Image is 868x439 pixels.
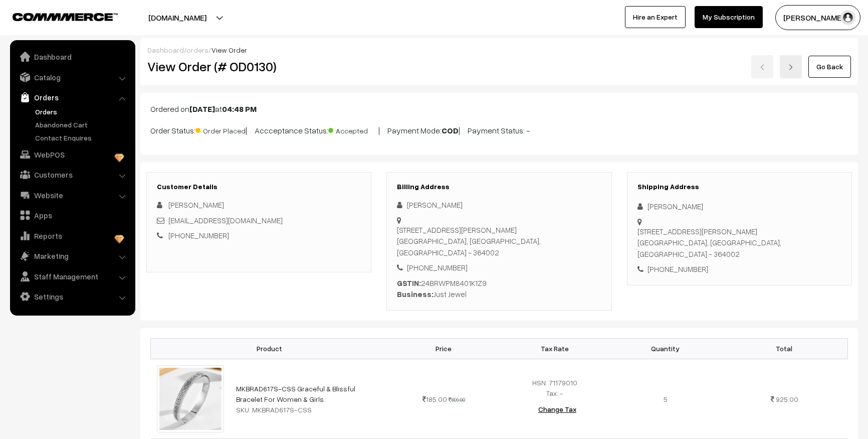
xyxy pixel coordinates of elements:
[13,227,132,245] a: Reports
[13,48,132,66] a: Dashboard
[449,396,465,403] strike: 699.00
[168,231,229,240] a: [PHONE_NUMBER]
[236,384,355,403] a: MKBRAD617S-CSS Graceful & Blissful Bracelet For Women & Girls
[13,10,100,22] a: COMMMERCE
[397,183,601,191] h3: Billing Address
[33,106,132,117] a: Orders
[13,186,132,204] a: Website
[157,365,224,432] img: 617s-1.jpg
[13,267,132,285] a: Staff Management
[775,5,860,30] button: [PERSON_NAME]
[397,199,601,211] div: [PERSON_NAME]
[113,5,242,30] button: [DOMAIN_NAME]
[150,103,848,115] p: Ordered on at
[808,56,851,78] a: Go Back
[211,46,247,54] span: View Order
[637,183,841,191] h3: Shipping Address
[33,119,132,130] a: Abandoned Cart
[637,201,841,212] div: [PERSON_NAME]
[13,145,132,164] a: WebPOS
[397,278,421,287] b: GSTIN:
[13,68,132,86] a: Catalog
[388,338,499,359] th: Price
[637,226,841,260] div: [STREET_ADDRESS][PERSON_NAME] [GEOGRAPHIC_DATA], [GEOGRAPHIC_DATA], [GEOGRAPHIC_DATA] - 364002
[625,6,686,28] a: Hire an Expert
[236,404,382,415] div: SKU: MKBRAD617S-CSS
[195,123,246,136] span: Order Placed
[150,123,848,136] p: Order Status: | Accceptance Status: | Payment Mode: | Payment Status: -
[33,132,132,143] a: Contact Enquires
[397,224,601,258] div: [STREET_ADDRESS][PERSON_NAME] [GEOGRAPHIC_DATA], [GEOGRAPHIC_DATA], [GEOGRAPHIC_DATA] - 364002
[168,216,283,225] a: [EMAIL_ADDRESS][DOMAIN_NAME]
[328,123,378,136] span: Accepted
[13,287,132,306] a: Settings
[530,398,584,420] button: Change Tax
[168,200,224,209] span: [PERSON_NAME]
[695,6,763,28] a: My Subscription
[13,88,132,106] a: Orders
[840,10,855,25] img: user
[13,13,118,21] img: COMMMERCE
[664,395,668,403] span: 5
[610,338,721,359] th: Quantity
[151,338,388,359] th: Product
[186,46,208,54] a: orders
[189,104,215,114] b: [DATE]
[397,277,601,300] div: 24BRWPM8401K1Z9 Just Jewel
[422,395,447,403] span: 185.00
[637,263,841,275] div: [PHONE_NUMBER]
[13,206,132,224] a: Apps
[222,104,257,114] b: 04:48 PM
[442,125,459,135] b: COD
[13,247,132,265] a: Marketing
[397,262,601,273] div: [PHONE_NUMBER]
[397,289,433,299] b: Business:
[532,378,577,397] span: HSN: 71179010 Tax: -
[157,183,361,191] h3: Customer Details
[147,59,372,74] h2: View Order (# OD0130)
[13,166,132,184] a: Customers
[776,395,798,403] span: 925.00
[788,64,794,70] img: right-arrow.png
[499,338,610,359] th: Tax Rate
[147,45,851,55] div: / /
[147,46,184,54] a: Dashboard
[721,338,848,359] th: Total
